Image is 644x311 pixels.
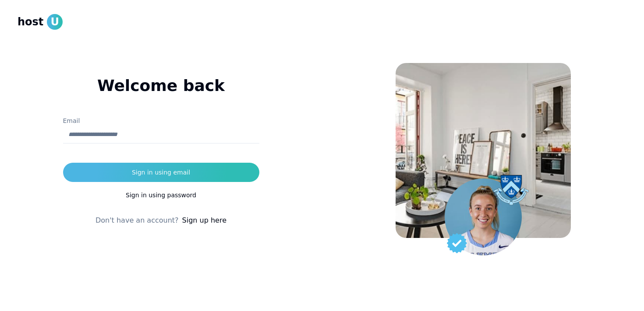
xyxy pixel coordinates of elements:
img: House Background [396,63,571,238]
button: Sign in using email [63,163,259,182]
button: Sign in using password [63,185,259,205]
span: host [18,15,43,29]
span: Don't have an account? [96,215,179,226]
img: Student [445,178,522,255]
span: U [47,14,63,30]
a: Sign up here [182,215,226,226]
h1: Welcome back [63,77,259,94]
label: Email [63,117,80,124]
a: hostU [18,14,63,30]
img: Columbia university [494,175,529,205]
div: Sign in using email [132,168,190,177]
